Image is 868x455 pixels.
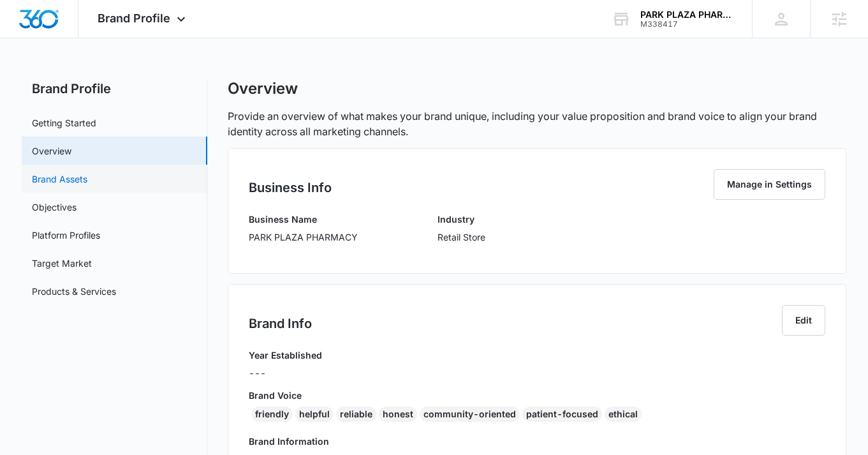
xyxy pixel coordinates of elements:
div: account id [640,20,733,29]
p: Provide an overview of what makes your brand unique, including your value proposition and brand v... [228,108,846,139]
a: Getting Started [32,116,96,130]
img: tab_domain_overview_orange.svg [34,74,45,84]
div: patient-focused [522,407,602,422]
div: friendly [251,407,293,422]
p: PARK PLAZA PHARMACY [249,230,358,244]
div: ethical [605,407,642,422]
div: helpful [295,407,334,422]
div: Keywords by Traffic [141,75,215,84]
a: Platform Profiles [32,228,100,242]
div: honest [379,407,417,422]
span: Brand Profile [98,11,170,25]
div: account name [640,10,733,20]
a: Brand Assets [32,172,87,186]
h3: Year Established [249,348,322,362]
a: Overview [32,144,71,158]
h3: Industry [438,213,485,226]
img: website_grey.svg [20,33,31,43]
h3: Brand Voice [249,389,825,402]
p: Retail Store [438,230,485,244]
img: tab_keywords_by_traffic_grey.svg [127,74,137,84]
div: Domain: [DOMAIN_NAME] [33,33,140,43]
div: v 4.0.25 [36,20,63,31]
h2: Business Info [249,178,332,197]
h3: Brand Information [249,435,825,448]
a: Products & Services [32,285,116,298]
button: Edit [782,305,825,336]
div: community-oriented [420,407,520,422]
a: Target Market [32,257,92,270]
h2: Brand Info [249,314,312,333]
h1: Overview [228,79,298,98]
div: reliable [336,407,376,422]
div: Domain Overview [48,75,114,84]
p: --- [249,366,322,380]
h3: Business Name [249,213,358,226]
button: Manage in Settings [714,169,825,200]
a: Objectives [32,200,77,214]
img: logo_orange.svg [20,20,31,31]
h2: Brand Profile [22,79,207,98]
